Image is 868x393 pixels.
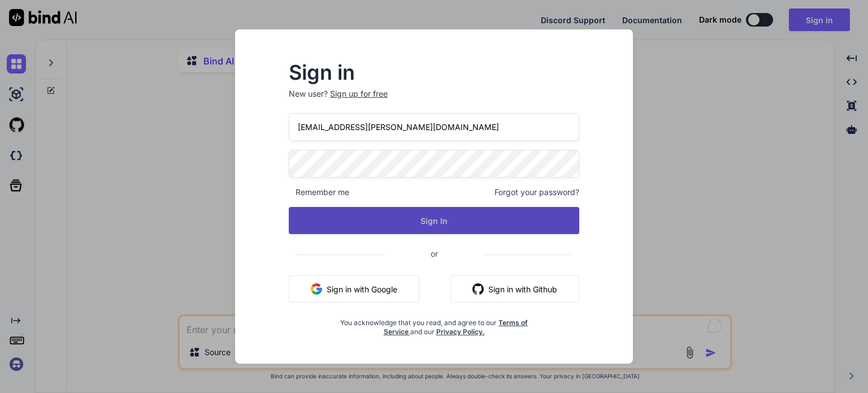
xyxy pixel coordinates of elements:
p: New user? [289,88,579,113]
span: or [385,240,483,267]
img: github [472,283,484,295]
h2: Sign in [289,63,579,81]
span: Forgot your password? [494,187,579,198]
div: You acknowledge that you read, and agree to our and our [337,312,531,336]
img: google [311,283,322,295]
button: Sign in with Github [450,275,579,303]
a: Privacy Policy. [436,327,485,336]
input: Login or Email [289,113,579,141]
button: Sign in with Google [289,275,419,303]
a: Terms of Service [384,318,528,336]
div: Sign up for free [330,88,388,100]
button: Sign In [289,207,579,234]
span: Remember me [289,187,349,198]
